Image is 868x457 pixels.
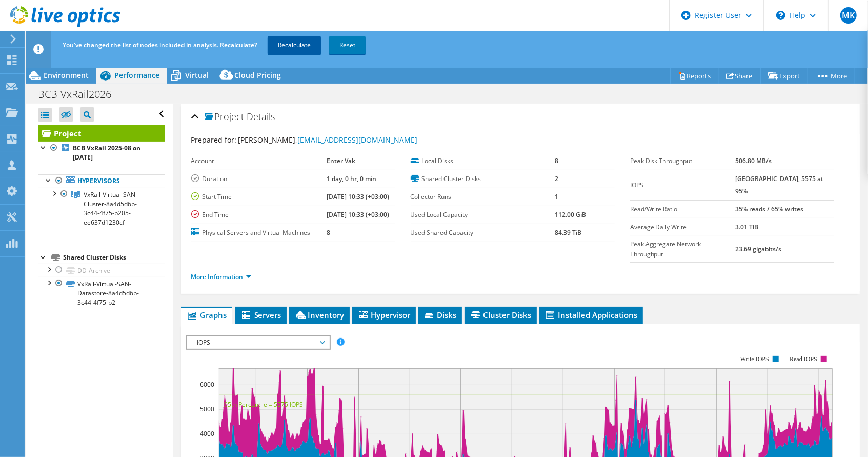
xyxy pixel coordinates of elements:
text: Write IOPS [740,355,769,363]
label: Read/Write Ratio [630,204,735,214]
a: More [808,68,855,84]
h1: BCB-VxRail2026 [33,89,127,100]
span: VxRail-Virtual-SAN-Cluster-8a4d5d6b-3c44-4f75-b205-ee637d1230cf [84,190,137,227]
span: You've changed the list of nodes included in analysis. Recalculate? [63,41,257,49]
label: Start Time [191,192,327,202]
span: Virtual [185,70,209,80]
a: VxRail-Virtual-SAN-Cluster-8a4d5d6b-3c44-4f75-b205-ee637d1230cf [38,188,165,229]
text: 95th Percentile = 5575 IOPS [224,400,303,409]
b: 3.01 TiB [735,223,758,231]
b: Enter Vak [327,156,356,165]
b: 2 [555,174,559,183]
label: Physical Servers and Virtual Machines [191,228,327,238]
a: [EMAIL_ADDRESS][DOMAIN_NAME] [298,135,418,145]
span: Details [247,110,275,123]
span: Environment [44,70,89,80]
b: BCB VxRail 2025-08 on [DATE] [73,144,140,162]
b: 1 [555,192,559,201]
label: Peak Aggregate Network Throughput [630,239,735,260]
b: 8 [327,228,331,237]
b: [DATE] 10:33 (+03:00) [327,210,390,219]
b: 35% reads / 65% writes [735,205,803,213]
a: DD-Archive [38,264,165,277]
a: More Information [191,272,251,281]
b: 84.39 TiB [555,228,582,237]
span: IOPS [192,336,324,349]
label: End Time [191,210,327,220]
a: BCB VxRail 2025-08 on [DATE] [38,142,165,164]
a: Project [38,125,165,142]
svg: \n [776,11,785,20]
a: Reset [329,36,366,54]
div: Shared Cluster Disks [63,251,165,264]
a: Hypervisors [38,174,165,188]
a: Recalculate [268,36,321,54]
label: Peak Disk Throughput [630,156,735,166]
span: Hypervisor [357,310,411,320]
b: [DATE] 10:33 (+03:00) [327,192,390,201]
b: 506.80 MB/s [735,156,772,165]
label: Duration [191,174,327,184]
text: 5000 [200,405,214,413]
label: IOPS [630,180,735,190]
span: [PERSON_NAME], [238,135,418,145]
a: Export [760,68,808,84]
text: 6000 [200,380,214,389]
span: Performance [114,70,159,80]
label: Prepared for: [191,135,237,145]
label: Used Shared Capacity [411,228,555,238]
span: Inventory [294,310,345,320]
span: Servers [240,310,281,320]
b: [GEOGRAPHIC_DATA], 5575 at 95% [735,174,823,195]
span: Project [205,112,245,122]
b: 8 [555,156,559,165]
span: Graphs [186,310,227,320]
label: Collector Runs [411,192,555,202]
span: Installed Applications [544,310,638,320]
span: MK [840,7,857,24]
a: VxRail-Virtual-SAN-Datastore-8a4d5d6b-3c44-4f75-b2 [38,277,165,309]
a: Reports [670,68,719,84]
span: Disks [423,310,457,320]
text: Read IOPS [790,355,817,363]
label: Local Disks [411,156,555,166]
b: 23.69 gigabits/s [735,245,781,253]
label: Average Daily Write [630,222,735,232]
label: Shared Cluster Disks [411,174,555,184]
b: 1 day, 0 hr, 0 min [327,174,377,183]
text: 4000 [200,429,214,438]
label: Used Local Capacity [411,210,555,220]
a: Share [719,68,761,84]
b: 112.00 GiB [555,210,587,219]
span: Cluster Disks [470,310,532,320]
label: Account [191,156,327,166]
span: Cloud Pricing [234,70,281,80]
